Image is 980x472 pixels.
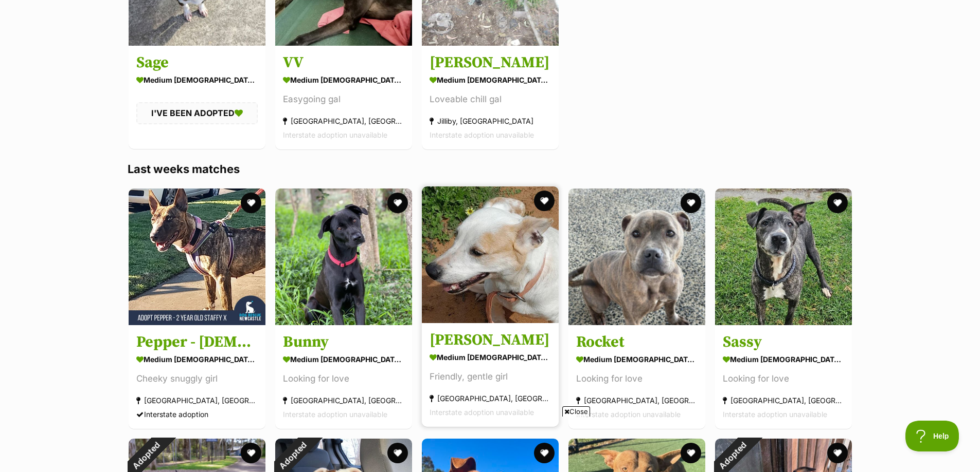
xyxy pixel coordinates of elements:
[283,410,387,419] span: Interstate adoption unavailable
[136,352,258,367] div: medium [DEMOGRAPHIC_DATA] Dog
[129,188,265,325] img: Pepper - 2 Year Old Staffy X
[827,443,848,463] button: favourite
[129,325,265,429] a: Pepper - [DEMOGRAPHIC_DATA] Staffy X medium [DEMOGRAPHIC_DATA] Dog Cheeky snuggly girl [GEOGRAPHI...
[568,188,705,325] img: Rocket
[576,410,681,419] span: Interstate adoption unavailable
[241,193,261,213] button: favourite
[827,193,848,213] button: favourite
[283,53,404,72] h3: VV
[723,332,844,352] h3: Sassy
[681,193,701,213] button: favourite
[430,53,551,72] h3: [PERSON_NAME]
[430,350,551,365] div: medium [DEMOGRAPHIC_DATA] Dog
[723,393,844,407] div: [GEOGRAPHIC_DATA], [GEOGRAPHIC_DATA]
[568,325,705,429] a: Rocket medium [DEMOGRAPHIC_DATA] Dog Looking for love [GEOGRAPHIC_DATA], [GEOGRAPHIC_DATA] Inters...
[136,72,258,87] div: medium [DEMOGRAPHIC_DATA] Dog
[723,372,844,386] div: Looking for love
[275,325,412,429] a: Bunny medium [DEMOGRAPHIC_DATA] Dog Looking for love [GEOGRAPHIC_DATA], [GEOGRAPHIC_DATA] Interst...
[422,323,559,427] a: [PERSON_NAME] medium [DEMOGRAPHIC_DATA] Dog Friendly, gentle girl [GEOGRAPHIC_DATA], [GEOGRAPHIC_...
[136,407,258,421] div: Interstate adoption
[576,372,698,386] div: Looking for love
[136,102,258,124] div: I'VE BEEN ADOPTED
[430,114,551,128] div: Jilliby, [GEOGRAPHIC_DATA]
[576,352,698,367] div: medium [DEMOGRAPHIC_DATA] Dog
[905,421,959,451] iframe: Help Scout Beacon - Open
[136,53,258,72] h3: Sage
[430,370,551,384] div: Friendly, gentle girl
[283,393,404,407] div: [GEOGRAPHIC_DATA], [GEOGRAPHIC_DATA]
[387,193,408,213] button: favourite
[275,188,412,325] img: Bunny
[283,114,404,128] div: [GEOGRAPHIC_DATA], [GEOGRAPHIC_DATA]
[283,92,404,106] div: Easygoing gal
[241,421,740,467] iframe: Advertisement
[576,332,698,352] h3: Rocket
[283,130,387,139] span: Interstate adoption unavailable
[723,410,827,419] span: Interstate adoption unavailable
[283,72,404,87] div: medium [DEMOGRAPHIC_DATA] Dog
[283,372,404,386] div: Looking for love
[430,330,551,350] h3: [PERSON_NAME]
[430,72,551,87] div: medium [DEMOGRAPHIC_DATA] Dog
[283,352,404,367] div: medium [DEMOGRAPHIC_DATA] Dog
[576,393,698,407] div: [GEOGRAPHIC_DATA], [GEOGRAPHIC_DATA]
[715,188,852,325] img: Sassy
[129,45,265,148] a: Sage medium [DEMOGRAPHIC_DATA] Dog I'VE BEEN ADOPTED favourite
[136,372,258,386] div: Cheeky snuggly girl
[422,186,559,323] img: Polly
[136,393,258,407] div: [GEOGRAPHIC_DATA], [GEOGRAPHIC_DATA]
[430,408,534,417] span: Interstate adoption unavailable
[723,352,844,367] div: medium [DEMOGRAPHIC_DATA] Dog
[422,45,559,149] a: [PERSON_NAME] medium [DEMOGRAPHIC_DATA] Dog Loveable chill gal Jilliby, [GEOGRAPHIC_DATA] Interst...
[283,332,404,352] h3: Bunny
[128,162,853,176] h3: Last weeks matches
[715,325,852,429] a: Sassy medium [DEMOGRAPHIC_DATA] Dog Looking for love [GEOGRAPHIC_DATA], [GEOGRAPHIC_DATA] Interst...
[275,45,412,149] a: VV medium [DEMOGRAPHIC_DATA] Dog Easygoing gal [GEOGRAPHIC_DATA], [GEOGRAPHIC_DATA] Interstate ad...
[562,406,590,417] span: Close
[430,130,534,139] span: Interstate adoption unavailable
[136,332,258,352] h3: Pepper - [DEMOGRAPHIC_DATA] Staffy X
[534,191,555,211] button: favourite
[430,92,551,106] div: Loveable chill gal
[430,391,551,405] div: [GEOGRAPHIC_DATA], [GEOGRAPHIC_DATA]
